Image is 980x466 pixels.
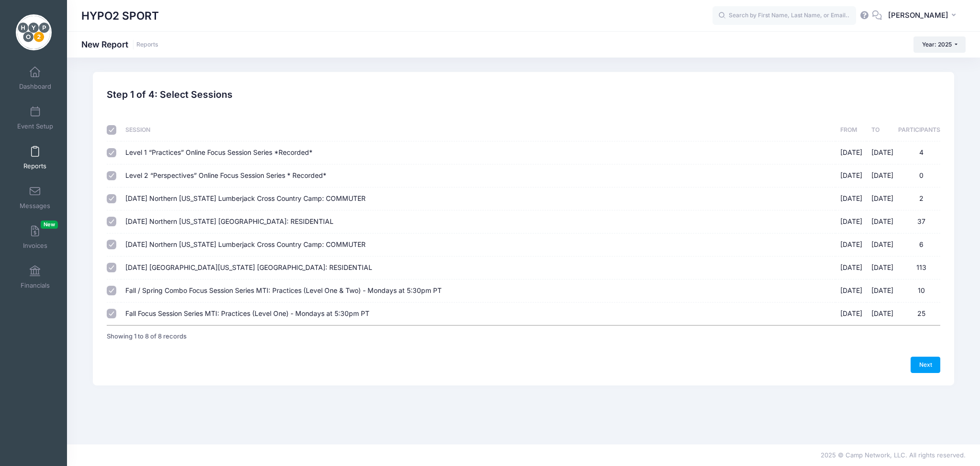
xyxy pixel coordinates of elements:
[23,242,47,250] span: Invoices
[16,14,52,50] img: HYPO2 SPORT
[867,256,898,280] td: [DATE]
[867,233,898,256] td: [DATE]
[17,122,53,130] span: Event Setup
[898,119,940,141] th: Participants
[23,162,46,170] span: Reports
[125,309,369,317] span: Fall Focus Session Series MTI: Practices (Level One) - Mondays at 5:30pm PT
[125,286,442,294] span: Fall / Spring Combo Focus Session Series MTI: Practices (Level One & Two) - Mondays at 5:30pm PT
[125,217,334,225] span: [DATE] Northern [US_STATE] [GEOGRAPHIC_DATA]: RESIDENTIAL
[867,303,898,325] td: [DATE]
[835,210,867,233] td: [DATE]
[81,5,159,27] h1: HYPO2 SPORT
[121,119,835,141] th: Session
[713,6,856,25] input: Search by First Name, Last Name, or Email...
[125,240,366,248] span: [DATE] Northern [US_STATE] Lumberjack Cross Country Camp: COMMUTER
[867,141,898,164] td: [DATE]
[867,280,898,303] td: [DATE]
[835,141,867,164] td: [DATE]
[125,148,312,156] span: Level 1 “Practices” Online Focus Session Series *Recorded*
[41,221,58,229] span: New
[898,187,940,210] td: 2
[835,164,867,187] td: [DATE]
[136,41,158,48] a: Reports
[922,41,952,48] span: Year: 2025
[867,119,898,141] th: To
[107,326,187,348] div: Showing 1 to 8 of 8 records
[125,194,366,202] span: [DATE] Northern [US_STATE] Lumberjack Cross Country Camp: COMMUTER
[898,164,940,187] td: 0
[898,233,940,256] td: 6
[12,221,58,254] a: InvoicesNew
[835,187,867,210] td: [DATE]
[12,141,58,175] a: Reports
[867,210,898,233] td: [DATE]
[835,280,867,303] td: [DATE]
[81,39,158,49] h1: New Report
[835,119,867,141] th: From
[107,89,233,100] h2: Step 1 of 4: Select Sessions
[12,260,58,294] a: Financials
[888,10,948,21] span: [PERSON_NAME]
[835,233,867,256] td: [DATE]
[835,303,867,325] td: [DATE]
[867,187,898,210] td: [DATE]
[835,256,867,280] td: [DATE]
[21,281,50,290] span: Financials
[898,303,940,325] td: 25
[821,451,966,459] span: 2025 © Camp Network, LLC. All rights reserved.
[20,202,50,210] span: Messages
[898,210,940,233] td: 37
[125,171,326,179] span: Level 2 “Perspectives” Online Focus Session Series * Recorded*
[867,164,898,187] td: [DATE]
[898,141,940,164] td: 4
[898,280,940,303] td: 10
[911,357,940,373] a: Next
[12,101,58,135] a: Event Setup
[898,256,940,280] td: 113
[125,263,372,271] span: [DATE] [GEOGRAPHIC_DATA][US_STATE] [GEOGRAPHIC_DATA]: RESIDENTIAL
[12,181,58,214] a: Messages
[913,36,966,53] button: Year: 2025
[882,5,966,27] button: [PERSON_NAME]
[19,82,51,91] span: Dashboard
[12,61,58,95] a: Dashboard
